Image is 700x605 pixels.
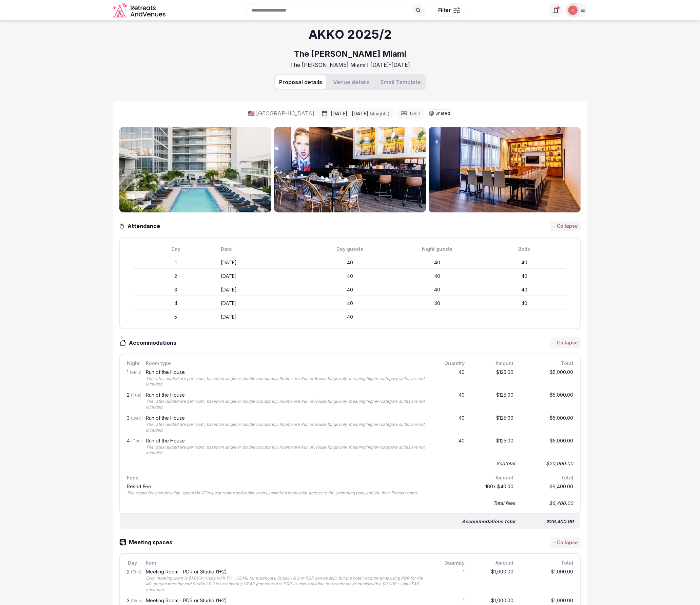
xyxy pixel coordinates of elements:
div: $1,000.00 [471,568,515,594]
div: Amount [471,559,515,567]
div: The rates quoted are per room, based on single or double occupancy. Rooms are Run of House Kings ... [146,376,427,387]
div: 40 [433,414,466,435]
div: $1,000.00 [520,568,575,594]
div: [DATE] [221,273,305,280]
div: Run of the House [146,416,427,420]
div: Run of the House [146,438,427,443]
div: Subtotal [496,460,515,467]
img: Gallery photo 1 [119,127,271,212]
button: Proposal details [275,75,326,89]
div: 40 [395,286,479,293]
div: Resort Fee [127,484,465,489]
div: Night guests [395,246,479,252]
span: (Tue) [131,393,141,398]
div: 40 [395,259,479,266]
button: - Collapse [550,337,581,348]
div: 40 [308,286,392,293]
span: Filter [438,7,451,14]
div: 2 [125,568,139,594]
div: 40 [482,286,566,293]
span: (Wed) [131,416,143,421]
div: The rates quoted are per room, based on single or double occupancy. Rooms are Run of House Kings ... [146,445,427,456]
button: 🇺🇸 [248,110,255,117]
span: (Wed) [131,598,143,603]
h3: Accommodations [126,339,183,347]
h3: Attendance [125,222,166,230]
div: 160 x $40.00 [471,483,515,497]
button: - Collapse [550,221,581,231]
div: $20,000.00 [520,459,575,468]
div: 2 [125,391,139,412]
div: $26,400.00 [521,517,575,526]
div: 40 [433,368,466,389]
div: 40 [395,300,479,307]
img: Ryan Sanford [568,5,578,15]
span: (Tue) [131,569,141,574]
div: Room type [144,360,428,367]
span: ( 4 night s ) [370,111,390,116]
div: Meeting Room - PDR or Studio (1+2) [146,598,427,603]
div: 40 [395,273,479,280]
div: Night [125,360,139,367]
div: 40 [433,391,466,412]
span: (Mon) [130,370,141,375]
h3: Meeting spaces [126,538,179,546]
span: (Thu) [131,438,142,443]
img: Gallery photo 3 [429,127,581,212]
div: 4 [125,437,139,457]
div: Amount [471,360,515,367]
div: Run of the House [146,393,427,397]
div: [DATE] [221,314,305,320]
div: 40 [308,300,392,307]
div: $5,000.00 [520,437,575,457]
a: Visit the homepage [113,3,167,18]
button: - Collapse [550,537,581,548]
button: Email Template [376,75,425,89]
div: 4 [134,300,218,307]
button: Filter [434,4,465,17]
div: Total fees [493,500,515,507]
div: Fees [125,474,466,481]
span: [DATE] - [DATE] [331,110,390,117]
div: [DATE] [221,286,305,293]
div: 40 [482,300,566,307]
span: 🇺🇸 [248,110,255,117]
div: USD [396,108,424,119]
div: $6,400.00 [520,498,575,508]
h1: AKKO 2025/2 [309,26,392,43]
div: [DATE] [221,259,305,266]
div: The rates quoted are per room, based on single or double occupancy. Rooms are Run of House Kings ... [146,399,427,410]
div: $6,400.00 [520,483,575,497]
div: Day guests [308,246,392,252]
div: 5 [134,314,218,320]
h2: The [PERSON_NAME] Miami [294,48,406,60]
div: Quantity [433,559,466,567]
h3: The [PERSON_NAME] Miami I [DATE]-[DATE] [290,61,410,69]
div: 1 [125,368,139,389]
div: 40 [308,259,392,266]
div: Beds [482,246,566,252]
div: Day [134,246,218,252]
div: $5,000.00 [520,414,575,435]
div: The resort fee includes high-speed Wi-Fi in guest rooms and public areas, unlimited local calls, ... [127,490,465,496]
div: $125.00 [471,437,515,457]
div: [DATE] [221,300,305,307]
div: $5,000.00 [520,391,575,412]
div: $125.00 [471,414,515,435]
div: $125.00 [471,391,515,412]
img: Gallery photo 2 [274,127,426,212]
div: Accommodations total [462,518,515,525]
div: 40 [482,259,566,266]
div: 1 [134,259,218,266]
div: $125.00 [471,368,515,389]
div: Each meeting room is $1,000++/day with TV + HDMI; for breakouts, Studio 1 & 2 or PDR can be split... [146,575,427,592]
span: [GEOGRAPHIC_DATA] [256,110,314,117]
div: 3 [125,414,139,435]
div: Day [125,559,139,567]
div: $5,000.00 [520,368,575,389]
div: Total [520,360,575,367]
div: 40 [308,314,392,320]
div: Total [520,474,575,481]
div: Item [144,559,428,567]
div: Date [221,246,305,252]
